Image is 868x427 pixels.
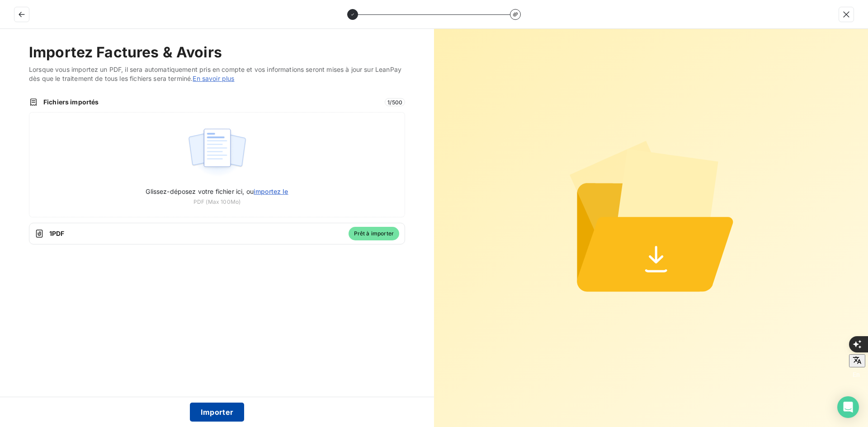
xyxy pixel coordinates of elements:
img: illustration [187,123,247,181]
span: importez le [254,188,288,195]
span: Fichiers importés [43,98,379,107]
span: Glissez-déposez votre fichier ici, ou [146,188,288,195]
div: Open Intercom Messenger [837,396,859,418]
h2: Importez Factures & Avoirs [29,43,405,61]
a: En savoir plus [193,75,234,82]
span: 1 / 500 [385,98,405,106]
span: Prêt à importer [349,227,399,240]
span: PDF (Max 100Mo) [193,198,241,206]
button: Importer [190,403,245,422]
span: 1 PDF [49,229,343,238]
span: Lorsque vous importez un PDF, il sera automatiquement pris en compte et vos informations seront m... [29,65,405,83]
